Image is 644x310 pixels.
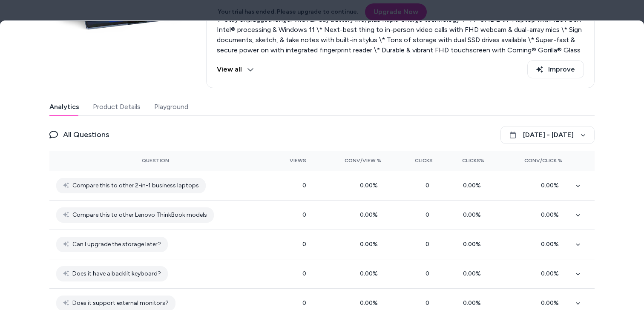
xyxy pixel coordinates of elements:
span: 0.00 % [463,299,484,307]
button: [DATE] - [DATE] [500,126,595,144]
button: Views [268,154,306,167]
span: 0.00 % [541,270,562,277]
span: Views [290,157,306,164]
span: 0 [302,241,306,248]
button: Product Details [93,98,141,115]
span: Clicks [415,157,433,164]
span: Clicks% [462,157,484,164]
button: Improve [527,60,584,78]
span: 0 [425,299,433,307]
span: 0 [302,182,306,189]
button: Clicks% [446,154,484,167]
span: Conv/View % [345,157,381,164]
span: 0.00 % [463,211,484,218]
span: 0.00 % [541,182,562,189]
span: Compare this to other 2-in-1 business laptops [72,181,199,191]
span: 0.00 % [541,241,562,248]
span: 0 [425,270,433,277]
span: 0 [425,182,433,189]
span: 0 [302,299,306,307]
span: 0.00 % [360,182,381,189]
span: 0.00 % [360,270,381,277]
span: 0.00 % [360,241,381,248]
button: View all [217,60,254,78]
span: Does it support external monitors? [72,298,169,308]
span: Does it have a backlit keyboard? [72,269,161,279]
span: 0.00 % [541,299,562,307]
span: 0 [302,270,306,277]
button: Question [142,154,169,167]
span: 0 [425,241,433,248]
button: Analytics [49,98,79,115]
span: 0.00 % [360,211,381,218]
p: \* Stay unplugged longer with all-day battery life, plus Rapid Charge technology \* 14" SMB 2-in-... [217,14,584,66]
span: 0.00 % [360,299,381,307]
span: 0 [425,211,433,218]
span: 0.00 % [463,182,484,189]
span: Conv/Click % [524,157,562,164]
button: Conv/View % [320,154,382,167]
span: All Questions [63,129,109,141]
span: 0 [302,211,306,218]
button: Clicks [395,154,433,167]
button: Playground [154,98,188,115]
span: 0.00 % [463,270,484,277]
span: Can I upgrade the storage later? [72,239,161,250]
span: 0.00 % [541,211,562,218]
button: Conv/Click % [498,154,562,167]
span: Compare this to other Lenovo ThinkBook models [72,210,207,220]
span: 0.00 % [463,241,484,248]
span: Question [142,157,169,164]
